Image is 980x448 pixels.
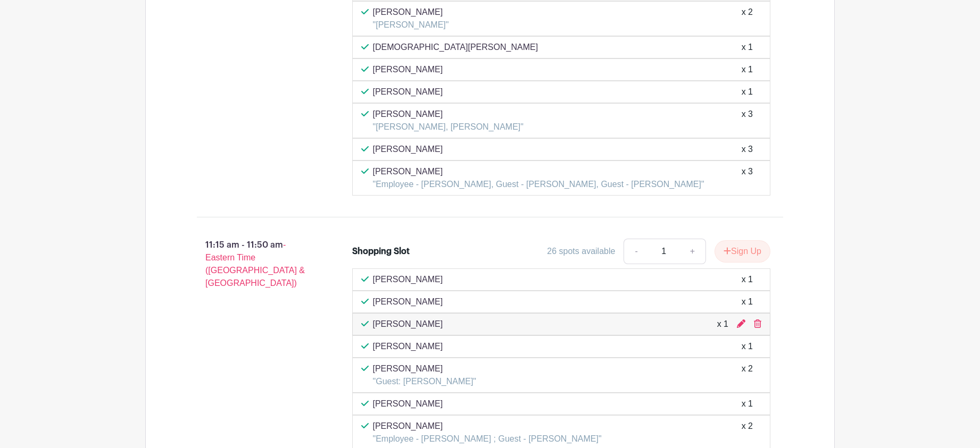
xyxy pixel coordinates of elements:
[373,420,602,433] p: [PERSON_NAME]
[373,143,443,156] p: [PERSON_NAME]
[373,433,602,445] p: "Employee - [PERSON_NAME] ; Guest - [PERSON_NAME]"
[373,273,443,286] p: [PERSON_NAME]
[373,375,477,388] p: "Guest: [PERSON_NAME]"
[373,121,524,133] p: "[PERSON_NAME], [PERSON_NAME]"
[373,178,704,191] p: "Employee - [PERSON_NAME], Guest - [PERSON_NAME], Guest - [PERSON_NAME]"
[373,86,443,98] p: [PERSON_NAME]
[352,245,410,258] div: Shopping Slot
[205,240,305,288] span: - Eastern Time ([GEOGRAPHIC_DATA] & [GEOGRAPHIC_DATA])
[373,398,443,410] p: [PERSON_NAME]
[715,240,770,263] button: Sign Up
[742,41,753,54] div: x 1
[742,6,753,31] div: x 2
[547,245,615,258] div: 26 spots available
[742,86,753,98] div: x 1
[717,318,728,331] div: x 1
[373,318,443,331] p: [PERSON_NAME]
[373,63,443,76] p: [PERSON_NAME]
[373,41,538,54] p: [DEMOGRAPHIC_DATA][PERSON_NAME]
[742,340,753,353] div: x 1
[373,295,443,308] p: [PERSON_NAME]
[742,165,753,191] div: x 3
[373,108,524,121] p: [PERSON_NAME]
[373,165,704,178] p: [PERSON_NAME]
[373,362,477,375] p: [PERSON_NAME]
[373,340,443,353] p: [PERSON_NAME]
[742,398,753,410] div: x 1
[742,273,753,286] div: x 1
[624,239,648,264] a: -
[373,19,449,31] p: "[PERSON_NAME]"
[679,239,706,264] a: +
[742,63,753,76] div: x 1
[742,108,753,133] div: x 3
[742,295,753,308] div: x 1
[742,362,753,388] div: x 2
[373,6,449,19] p: [PERSON_NAME]
[180,234,335,294] p: 11:15 am - 11:50 am
[742,143,753,156] div: x 3
[742,420,753,445] div: x 2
